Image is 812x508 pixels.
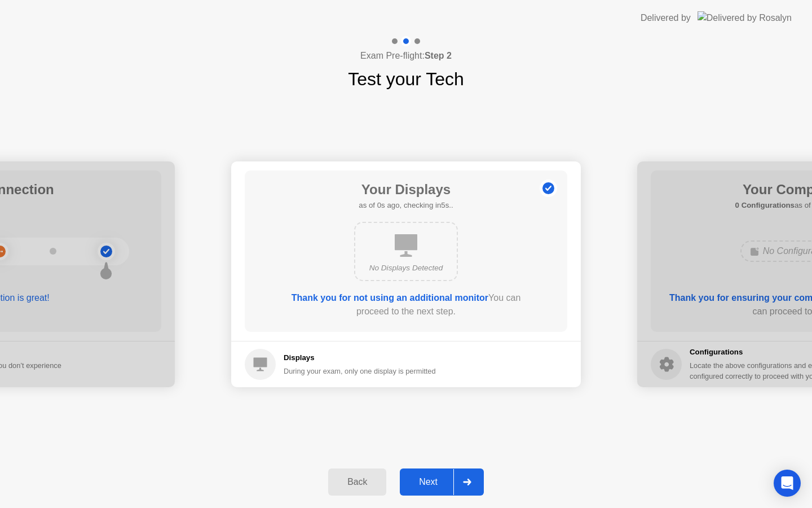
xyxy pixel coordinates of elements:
[359,179,453,200] h1: Your Displays
[332,477,383,487] div: Back
[359,200,453,211] h5: as of 0s ago, checking in5s..
[698,11,792,24] img: Delivered by Rosalyn
[403,477,453,487] div: Next
[277,291,535,318] div: You can proceed to the next step.
[425,51,452,60] b: Step 2
[328,468,386,496] button: Back
[364,262,448,274] div: No Displays Detected
[641,11,691,25] div: Delivered by
[774,470,801,497] div: Open Intercom Messenger
[360,49,452,63] h4: Exam Pre-flight:
[284,352,436,364] h5: Displays
[284,366,436,376] div: During your exam, only one display is permitted
[400,468,484,496] button: Next
[292,293,488,303] b: Thank you for not using an additional monitor
[348,65,464,93] h1: Test your Tech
